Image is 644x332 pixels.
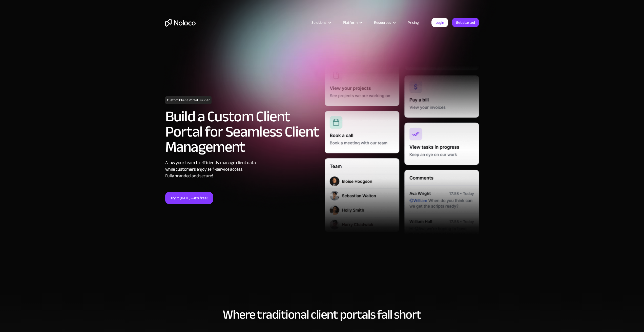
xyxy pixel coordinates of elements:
a: Pricing [401,19,425,26]
h2: Where traditional client portals fall short [165,308,479,321]
div: Platform [337,19,368,26]
a: Try it [DATE]—it’s free! [165,192,213,204]
a: Get started [452,18,479,27]
h2: Build a Custom Client Portal for Seamless Client Management [165,109,320,154]
div: Resources [368,19,401,26]
div: Solutions [311,19,326,26]
div: Allow your team to efficiently manage client data while customers enjoy self-service access. Full... [165,160,320,179]
h1: Custom Client Portal Builder [165,96,212,104]
div: Resources [374,19,391,26]
div: Platform [343,19,358,26]
div: Solutions [305,19,337,26]
a: Login [431,18,448,27]
a: home [165,19,196,27]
